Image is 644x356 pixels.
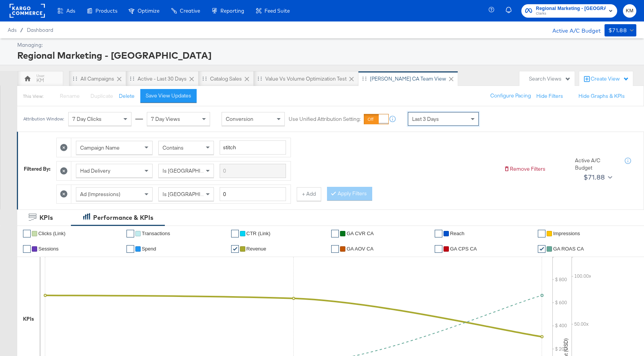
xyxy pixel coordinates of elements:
div: Search Views [529,75,571,82]
span: GA ROAS CA [553,246,584,252]
span: Optimize [138,8,159,14]
button: Regional Marketing - [GEOGRAPHIC_DATA]Clarks [521,4,617,18]
a: ✔ [127,245,134,253]
span: Revenue [246,246,266,252]
div: Active - Last 30 Days [138,75,187,82]
span: Clicks (Link) [38,231,66,236]
a: Dashboard [27,27,53,33]
button: Configure Pacing [485,89,536,103]
a: ✔ [331,245,339,253]
span: Regional Marketing - [GEOGRAPHIC_DATA] [536,5,606,13]
button: Save View Updates [140,89,197,103]
span: Clarks [536,11,606,17]
a: ✔ [538,245,545,253]
div: [PERSON_NAME] CA Team View [370,75,446,82]
div: KM [36,77,44,84]
span: Is [GEOGRAPHIC_DATA] [163,191,221,198]
span: Duplicate [90,92,113,99]
div: Drag to reorder tab [362,76,366,81]
button: Remove Filters [504,165,545,173]
div: Performance & KPIs [93,213,153,222]
button: Hide Graphs & KPIs [578,92,625,100]
input: Enter a number [220,187,286,201]
span: Spend [142,246,156,252]
div: $71.88 [608,26,627,35]
div: KPIs [39,213,53,222]
a: ✔ [127,230,134,237]
span: Feed Suite [264,8,290,14]
span: Creative [180,8,200,14]
div: Create View [591,75,629,83]
a: ✔ [231,230,239,237]
span: Sessions [38,246,59,252]
div: Active A/C Budget [544,24,601,36]
a: ✔ [23,245,31,253]
div: Attribution Window: [23,116,64,122]
a: ✔ [435,230,442,237]
div: Regional Marketing - [GEOGRAPHIC_DATA] [17,49,634,62]
span: Had Delivery [80,167,110,174]
span: Ads [8,27,16,33]
span: Transactions [142,231,170,236]
div: KPIs [23,315,34,323]
div: Drag to reorder tab [130,76,134,81]
button: $71.88 [580,171,614,183]
span: Impressions [553,231,580,236]
div: Active A/C Budget [575,157,617,171]
span: 7 Day Views [151,115,180,122]
span: Products [95,8,117,14]
div: Drag to reorder tab [202,76,207,81]
button: + Add [297,187,321,201]
span: Last 3 Days [412,115,439,122]
span: GA CVR CA [347,231,374,236]
div: Managing: [17,41,634,49]
span: GA CPS CA [450,246,477,252]
span: CTR (Link) [246,231,271,236]
a: ✔ [435,245,442,253]
span: Is [GEOGRAPHIC_DATA] [163,167,221,174]
span: Reporting [220,8,244,14]
span: Rename [60,92,80,99]
a: ✔ [331,230,339,237]
div: Filtered By: [24,165,51,173]
div: All Campaigns [80,75,114,82]
input: Enter a search term [220,164,286,178]
div: Catalog Sales [210,75,242,82]
span: Contains [163,144,184,151]
button: Hide Filters [536,92,563,100]
a: ✔ [231,245,239,253]
span: KM [626,7,633,15]
div: This View: [23,93,43,99]
label: Use Unified Attribution Setting: [289,115,361,123]
div: Drag to reorder tab [73,76,77,81]
button: $71.88 [605,24,636,36]
button: Delete [119,92,135,100]
span: 7 Day Clicks [72,115,102,122]
button: KM [623,4,636,18]
div: Drag to reorder tab [258,76,262,81]
div: Save View Updates [146,92,191,99]
div: Value vs Volume Optimization Test [265,75,347,82]
span: Reach [450,231,465,236]
div: $71.88 [583,171,605,183]
span: Ads [66,8,75,14]
span: Campaign Name [80,144,120,151]
span: / [16,27,27,33]
span: Conversion [226,115,253,122]
a: ✔ [23,230,31,237]
a: ✔ [538,230,545,237]
span: GA AOV CA [347,246,373,252]
span: Ad (Impressions) [80,191,120,198]
input: Enter a search term [220,140,286,155]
